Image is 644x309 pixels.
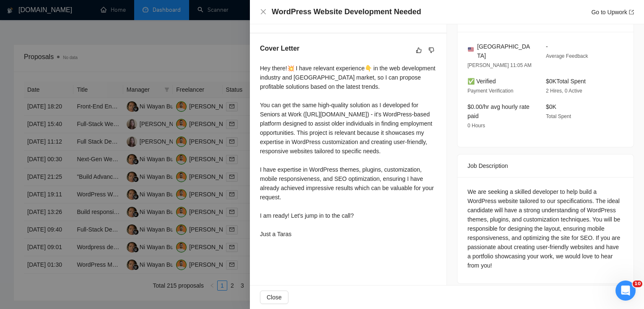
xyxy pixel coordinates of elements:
div: We are seeking a skilled developer to help build a WordPress website tailored to our specificatio... [467,187,623,270]
span: $0K [546,103,556,110]
span: 2 Hires, 0 Active [546,88,582,94]
button: Close [260,291,288,304]
h5: Cover Letter [260,44,299,54]
span: [PERSON_NAME] 11:05 AM [467,62,532,68]
button: Close [260,8,267,15]
span: Close [267,293,282,302]
span: ✅ Verified [467,78,496,85]
span: $0K Total Spent [546,78,586,85]
button: like [414,45,424,55]
span: dislike [428,47,434,54]
span: - [546,43,548,50]
h4: WordPress Website Development Needed [272,7,421,17]
span: Average Feedback [546,53,588,59]
span: [GEOGRAPHIC_DATA] [477,42,532,60]
div: Job Description [467,154,623,177]
span: Payment Verification [467,88,513,94]
span: 0 Hours [467,123,485,129]
a: Go to Upworkexport [591,9,634,15]
span: export [629,10,634,15]
button: dislike [426,45,436,55]
img: 🇺🇸 [468,46,474,52]
span: close [260,8,267,15]
span: $0.00/hr avg hourly rate paid [467,103,530,119]
iframe: Intercom live chat [615,281,636,301]
span: Total Spent [546,113,571,119]
div: Hey there!💥 I have relevant experience👇 in the web development industry and [GEOGRAPHIC_DATA] mar... [260,64,436,239]
span: 10 [633,281,642,287]
span: like [416,47,422,54]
